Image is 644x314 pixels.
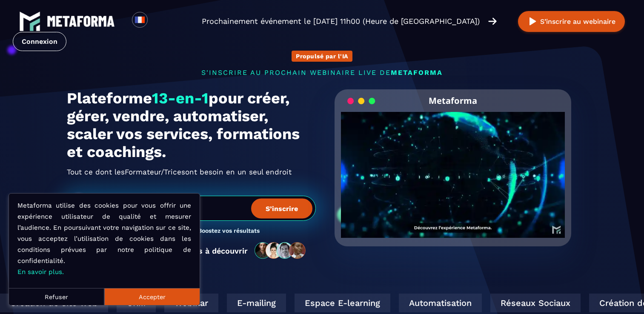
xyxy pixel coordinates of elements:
[488,17,497,26] img: arrow-right
[104,288,200,305] button: Accepter
[518,11,625,32] button: S’inscrire au webinaire
[17,268,64,276] a: En savoir plus.
[47,16,115,27] img: logo
[391,69,443,77] span: METAFORMA
[202,15,480,27] p: Prochainement événement le [DATE] 11h00 (Heure de [GEOGRAPHIC_DATA])
[19,11,40,32] img: logo
[67,89,316,161] h1: Plateforme pour créer, gérer, vendre, automatiser, scaler vos services, formations et coachings.
[366,294,456,312] div: Réseaux Sociaux
[67,69,578,77] p: s'inscrire au prochain webinaire live de
[429,89,477,112] h2: Metaforma
[274,294,357,312] div: Automatisation
[170,294,266,312] div: Espace E-learning
[198,227,260,235] h3: Boostez vos résultats
[252,242,309,260] img: community-people
[341,112,565,224] video: Your browser does not support the video tag.
[155,16,161,26] input: Search for option
[125,165,185,179] span: Formateur/Trices
[135,14,145,25] img: fr
[152,89,209,107] span: 13-en-1
[464,294,572,312] div: Création de site web
[581,294,620,312] div: CRM
[17,200,191,277] p: Metaforma utilise des cookies pour vous offrir une expérience utilisateur de qualité et mesurer l...
[251,198,312,218] button: S’inscrire
[527,16,538,27] img: play
[347,97,375,105] img: loading
[13,32,66,51] a: Connexion
[67,165,316,179] h2: Tout ce dont les ont besoin en un seul endroit
[148,12,169,31] div: Search for option
[9,288,104,305] button: Refuser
